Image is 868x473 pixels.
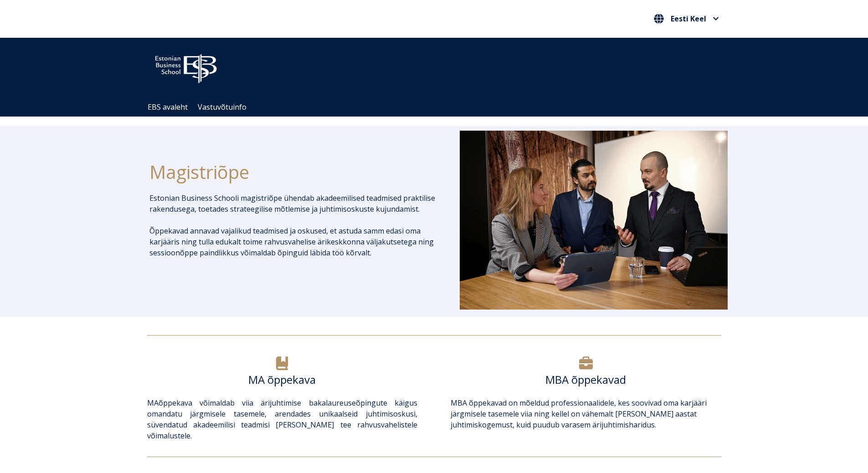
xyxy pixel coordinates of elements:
[143,98,735,117] div: Navigation Menu
[400,63,512,73] span: Community for Growth and Resp
[451,397,721,430] p: õppekavad on mõeldud professionaalidele, kes soovivad oma karjääri järgmisele tasemele viia ning ...
[671,15,706,22] span: Eesti Keel
[147,398,417,441] span: õppekava võimaldab viia ärijuhtimise bakalaureuseõpingute käigus omandatu järgmisele tasemele, ar...
[451,398,467,408] a: MBA
[451,373,721,387] h6: MBA õppekavad
[149,225,436,258] p: Õppekavad annavad vajalikud teadmised ja oskused, et astuda samm edasi oma karjääris ning tulla e...
[148,102,188,112] a: EBS avaleht
[149,193,436,214] p: Estonian Business Schooli magistriõpe ühendab akadeemilised teadmised praktilise rakendusega, toe...
[460,131,728,309] img: DSC_1073
[149,161,436,183] h1: Magistriõpe
[147,398,159,408] a: MA
[652,11,721,26] button: Eesti Keel
[652,11,721,26] nav: Vali oma keel
[198,102,247,112] a: Vastuvõtuinfo
[147,47,225,86] img: ebs_logo2016_white
[147,373,417,387] h6: MA õppekava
